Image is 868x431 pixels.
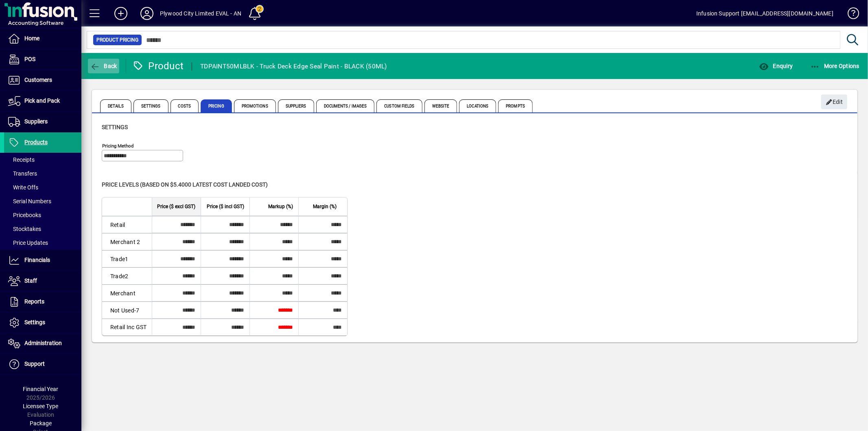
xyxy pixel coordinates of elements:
[24,77,52,83] span: Customers
[4,250,81,270] a: Financials
[696,7,833,20] div: Infusion Support [EMAIL_ADDRESS][DOMAIN_NAME]
[376,99,422,112] span: Custom Fields
[316,99,375,112] span: Documents / Images
[24,361,45,367] span: Support
[134,6,160,21] button: Profile
[8,226,41,232] span: Stocktakes
[108,6,134,21] button: Add
[24,97,60,104] span: Pick and Pack
[24,56,35,62] span: POS
[4,153,81,167] a: Receipts
[313,202,337,211] span: Margin (%)
[278,99,314,112] span: Suppliers
[201,99,232,112] span: Pricing
[821,95,847,109] button: Edit
[24,118,48,125] span: Suppliers
[4,180,81,194] a: Write Offs
[102,284,152,301] td: Merchant
[4,312,81,333] a: Settings
[498,99,533,112] span: Prompts
[234,99,276,112] span: Promotions
[759,63,793,69] span: Enquiry
[424,99,457,112] span: Website
[24,340,62,346] span: Administration
[132,59,184,73] div: Product
[100,99,131,112] span: Details
[102,233,152,250] td: Merchant 2
[81,59,126,73] app-page-header-button: Back
[4,70,81,90] a: Customers
[757,59,795,73] button: Enquiry
[102,181,268,188] span: Price levels (based on $5.4000 Latest cost landed cost)
[4,208,81,222] a: Pricebooks
[88,59,119,73] button: Back
[4,333,81,354] a: Administration
[157,202,196,211] span: Price ($ excl GST)
[269,202,293,211] span: Markup (%)
[4,49,81,70] a: POS
[4,29,81,49] a: Home
[4,354,81,374] a: Support
[90,63,117,69] span: Back
[24,298,44,305] span: Reports
[8,184,38,191] span: Write Offs
[24,139,48,145] span: Products
[4,292,81,312] a: Reports
[842,2,858,28] a: Knowledge Base
[4,222,81,236] a: Stocktakes
[24,319,45,325] span: Settings
[96,36,138,44] span: Product Pricing
[4,271,81,291] a: Staff
[23,386,59,392] span: Financial Year
[8,170,37,177] span: Transfers
[24,257,50,263] span: Financials
[24,35,39,42] span: Home
[102,250,152,267] td: Trade1
[102,301,152,319] td: Not Used-7
[4,91,81,111] a: Pick and Pack
[459,99,496,112] span: Locations
[4,112,81,132] a: Suppliers
[4,194,81,208] a: Serial Numbers
[8,212,41,218] span: Pricebooks
[8,240,48,246] span: Price Updates
[8,198,51,205] span: Serial Numbers
[200,60,387,73] div: TDPAINT50MLBLK - Truck Deck Edge Seal Paint - BLACK (50ML)
[826,95,843,109] span: Edit
[23,403,59,409] span: Licensee Type
[808,59,862,73] button: More Options
[102,143,134,149] mat-label: Pricing method
[102,124,128,130] span: Settings
[8,156,35,163] span: Receipts
[810,63,860,69] span: More Options
[133,99,168,112] span: Settings
[24,277,37,284] span: Staff
[207,202,245,211] span: Price ($ incl GST)
[30,420,52,427] span: Package
[4,167,81,180] a: Transfers
[160,7,241,20] div: Plywood City Limited EVAL - AN
[102,267,152,284] td: Trade2
[102,319,152,335] td: Retail Inc GST
[171,99,199,112] span: Costs
[4,236,81,250] a: Price Updates
[102,216,152,233] td: Retail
